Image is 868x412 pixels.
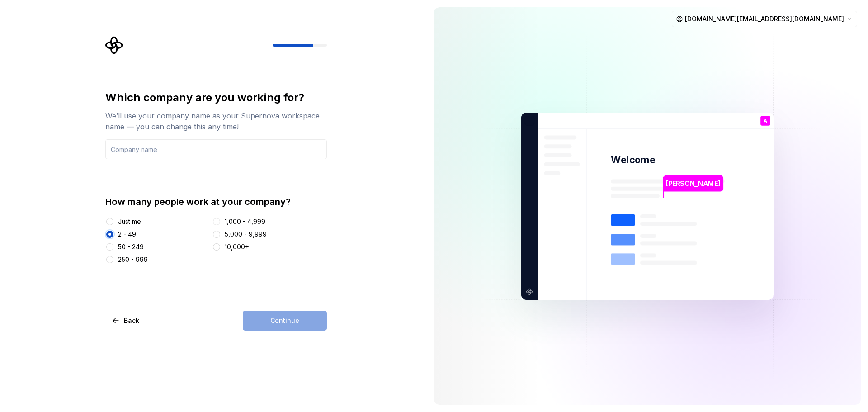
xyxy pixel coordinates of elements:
[672,11,857,27] button: [DOMAIN_NAME][EMAIL_ADDRESS][DOMAIN_NAME]
[118,230,136,239] div: 2 - 49
[105,36,123,54] svg: Supernova Logo
[118,242,144,251] div: 50 - 249
[105,139,327,159] input: Company name
[105,110,327,132] div: We’ll use your company name as your Supernova workspace name — you can change this any time!
[105,90,327,105] div: Which company are you working for?
[118,217,141,226] div: Just me
[225,242,249,251] div: 10,000+
[225,217,265,226] div: 1,000 - 4,999
[105,311,147,331] button: Back
[124,316,139,325] span: Back
[225,230,267,239] div: 5,000 - 9,999
[685,14,844,24] span: [DOMAIN_NAME][EMAIL_ADDRESS][DOMAIN_NAME]
[666,178,720,188] p: [PERSON_NAME]
[105,195,327,208] div: How many people work at your company?
[764,118,767,123] p: A
[611,153,655,166] p: Welcome
[118,255,148,264] div: 250 - 999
